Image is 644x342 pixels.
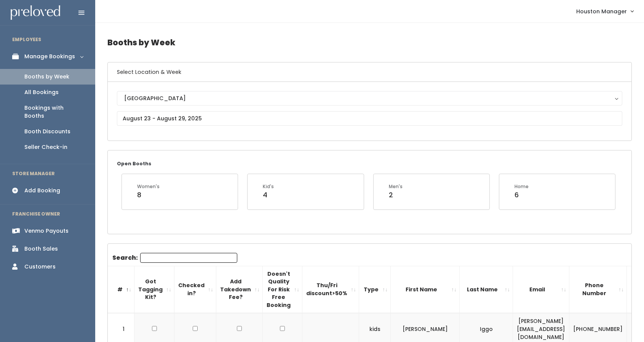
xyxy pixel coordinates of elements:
[140,253,237,263] input: Search:
[107,32,632,53] h4: Booths by Week
[515,183,529,190] div: Home
[389,190,403,200] div: 2
[11,5,60,20] img: preloved logo
[389,183,403,190] div: Men's
[302,266,359,313] th: Thu/Fri discount&gt;50%: activate to sort column ascending
[569,3,641,19] a: Houston Manager
[117,111,622,126] input: August 23 - August 29, 2025
[137,183,160,190] div: Women's
[263,266,302,313] th: Doesn't Quality For Risk Free Booking : activate to sort column ascending
[108,266,134,313] th: #: activate to sort column descending
[117,91,622,105] button: [GEOGRAPHIC_DATA]
[24,143,67,151] div: Seller Check-in
[24,104,83,120] div: Bookings with Booths
[359,266,391,313] th: Type: activate to sort column ascending
[513,266,569,313] th: Email: activate to sort column ascending
[137,190,160,200] div: 8
[112,253,237,263] label: Search:
[124,94,615,102] div: [GEOGRAPHIC_DATA]
[24,73,69,81] div: Booths by Week
[460,266,513,313] th: Last Name: activate to sort column ascending
[24,128,70,136] div: Booth Discounts
[576,7,627,16] span: Houston Manager
[391,266,460,313] th: First Name: activate to sort column ascending
[24,88,59,96] div: All Bookings
[24,53,75,61] div: Manage Bookings
[515,190,529,200] div: 6
[174,266,216,313] th: Checked in?: activate to sort column ascending
[134,266,174,313] th: Got Tagging Kit?: activate to sort column ascending
[117,160,151,167] small: Open Booths
[263,190,274,200] div: 4
[24,263,56,271] div: Customers
[569,266,627,313] th: Phone Number: activate to sort column ascending
[24,245,58,253] div: Booth Sales
[24,227,69,235] div: Venmo Payouts
[24,187,60,195] div: Add Booking
[108,62,631,82] h6: Select Location & Week
[263,183,274,190] div: Kid's
[216,266,263,313] th: Add Takedown Fee?: activate to sort column ascending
